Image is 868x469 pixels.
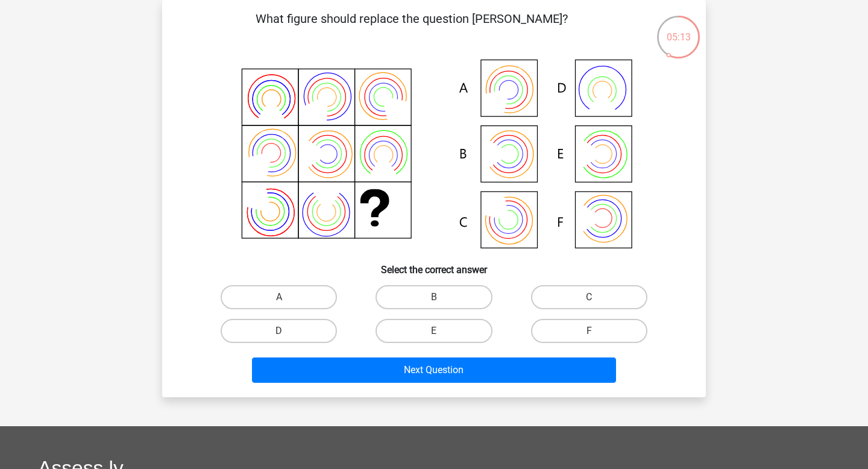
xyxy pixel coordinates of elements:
label: B [376,285,492,309]
label: E [376,319,492,343]
label: C [531,285,647,309]
div: 05:13 [656,14,701,45]
label: D [221,319,337,343]
button: Next Question [252,357,617,383]
label: A [221,285,337,309]
h6: Select the correct answer [181,254,687,275]
p: What figure should replace the question [PERSON_NAME]? [181,10,641,46]
label: F [531,319,647,343]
